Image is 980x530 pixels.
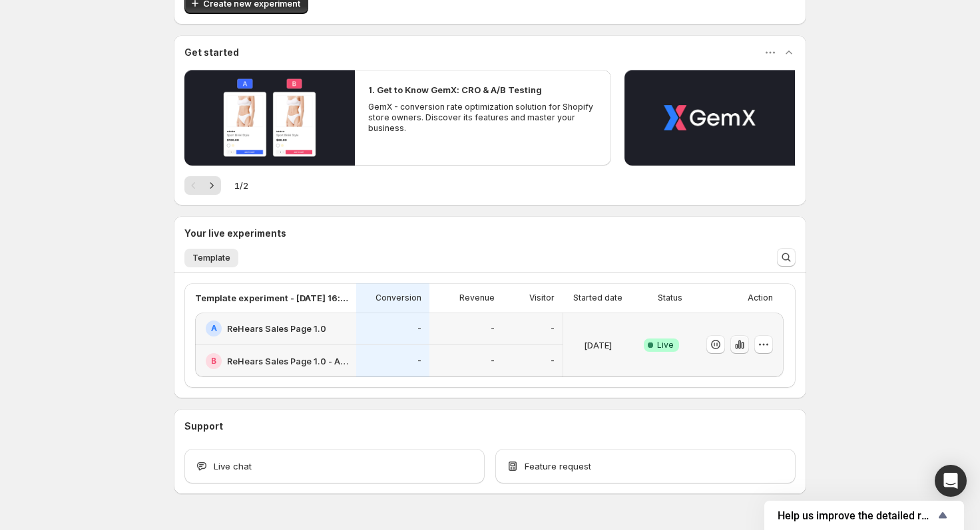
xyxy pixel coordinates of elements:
[624,70,795,166] button: Play video
[192,253,230,263] span: Template
[529,293,555,303] p: Visitor
[234,179,248,192] span: 1 / 2
[202,176,221,195] button: Next
[777,248,796,267] button: Search and filter results
[491,323,495,334] p: -
[227,354,348,368] h2: ReHears Sales Page 1.0 - A/B TEST BUTTONS TO BUY SECTION
[184,176,221,195] nav: Pagination
[551,323,555,334] p: -
[368,102,597,134] p: GemX - conversion rate optimization solution for Shopify store owners. Discover its features and ...
[417,323,421,334] p: -
[211,356,216,366] h2: B
[658,293,682,303] p: Status
[584,338,612,352] p: [DATE]
[184,227,286,240] h3: Your live experiments
[368,83,542,96] h2: 1. Get to Know GemX: CRO & A/B Testing
[525,460,591,473] span: Feature request
[184,46,239,59] h3: Get started
[227,322,326,335] h2: ReHears Sales Page 1.0
[195,291,348,305] p: Template experiment - [DATE] 16:31:28
[935,465,967,497] div: Open Intercom Messenger
[657,340,674,350] span: Live
[184,70,355,166] button: Play video
[778,509,935,522] span: Help us improve the detailed report for A/B campaigns
[211,323,217,334] h2: A
[184,420,223,433] h3: Support
[748,293,773,303] p: Action
[491,356,495,366] p: -
[459,293,495,303] p: Revenue
[551,356,555,366] p: -
[214,460,252,473] span: Live chat
[573,293,622,303] p: Started date
[778,507,951,523] button: Show survey - Help us improve the detailed report for A/B campaigns
[375,293,421,303] p: Conversion
[417,356,421,366] p: -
